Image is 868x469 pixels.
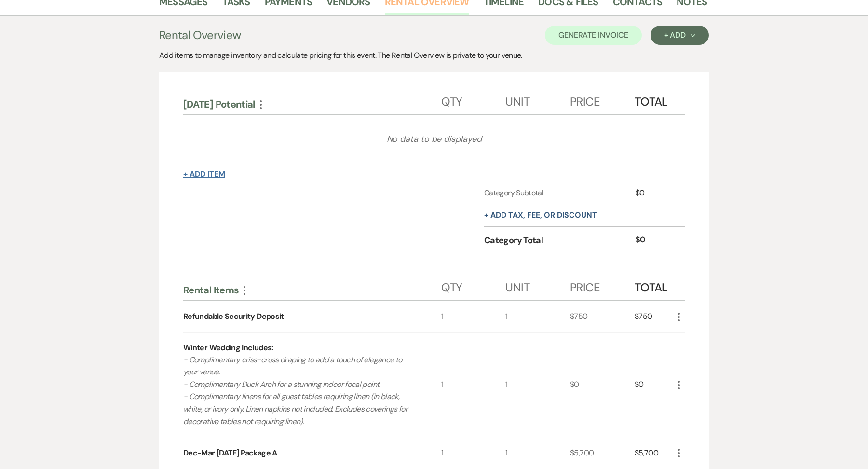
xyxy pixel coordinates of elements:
div: Dec-Mar [DATE] Package A [183,447,277,459]
div: 1 [505,301,570,332]
button: + Add Item [183,170,225,178]
div: Category Subtotal [484,187,636,199]
div: $0 [636,187,673,199]
div: $0 [636,234,673,247]
div: Unit [505,271,570,300]
div: Price [570,85,635,114]
div: 1 [505,333,570,437]
div: [DATE] Potential [183,98,441,110]
div: $5,700 [635,437,673,469]
div: $750 [570,301,635,332]
div: 1 [505,437,570,469]
div: $0 [570,333,635,437]
div: Category Total [484,234,636,247]
div: + Add [664,31,695,39]
div: 1 [441,437,506,469]
div: Total [635,85,673,114]
div: $0 [635,333,673,437]
button: Generate Invoice [545,26,642,45]
div: Add items to manage inventory and calculate pricing for this event. The Rental Overview is privat... [159,50,709,61]
button: + Add tax, fee, or discount [484,211,597,219]
button: + Add [651,26,709,45]
div: $750 [635,301,673,332]
div: 1 [441,301,506,332]
div: Qty [441,85,506,114]
div: 1 [441,333,506,437]
h3: Rental Overview [159,27,241,44]
div: Rental Items [183,284,441,296]
div: Winter Wedding Includes: [183,342,273,354]
div: Unit [505,85,570,114]
div: Price [570,271,635,300]
div: Qty [441,271,506,300]
div: Refundable Security Deposit [183,311,284,322]
div: Total [635,271,673,300]
div: $5,700 [570,437,635,469]
div: No data to be displayed [183,115,685,164]
p: - Complimentary criss-cross draping to add a touch of elegance to your venue. - Complimentary Duc... [183,354,415,428]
